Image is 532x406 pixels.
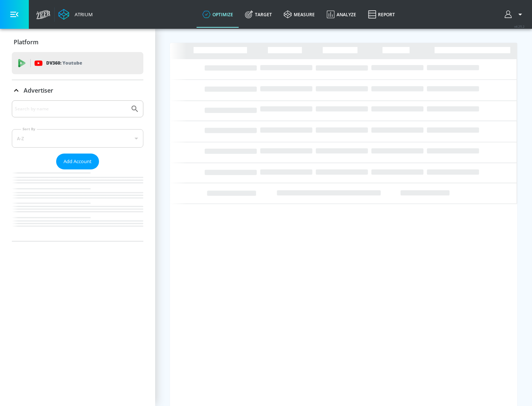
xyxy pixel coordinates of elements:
label: Sort By [21,127,37,131]
p: DV360: [46,59,82,67]
p: Youtube [62,59,82,67]
div: Advertiser [12,80,143,101]
nav: list of Advertiser [12,169,143,241]
div: Platform [12,32,143,52]
span: Add Account [64,157,92,166]
a: Report [362,1,401,28]
div: Atrium [72,11,93,18]
a: optimize [197,1,239,28]
a: Analyze [321,1,362,28]
input: Search by name [15,104,127,114]
a: measure [278,1,321,28]
p: Advertiser [24,86,53,94]
a: Target [239,1,278,28]
div: DV360: Youtube [12,52,143,74]
div: Advertiser [12,100,143,241]
button: Add Account [56,154,99,169]
p: Platform [14,38,38,46]
a: Atrium [58,9,93,20]
div: A-Z [12,129,143,148]
span: v 4.25.2 [514,24,525,28]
